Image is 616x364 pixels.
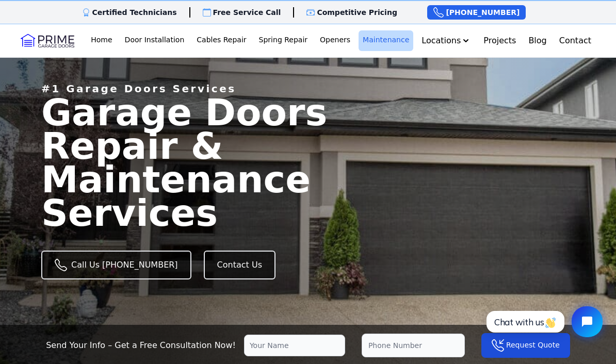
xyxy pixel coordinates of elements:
input: Your Name [244,335,345,356]
span: Garage Doors Repair & Maintenance Services [41,96,440,229]
a: Spring Repair [255,30,312,51]
input: Phone Number [362,334,465,357]
img: Logo [21,32,74,49]
a: Projects [479,30,520,51]
a: Cables Repair [192,30,250,51]
p: Certified Technicians [92,7,177,18]
a: Door Installation [121,30,189,51]
p: Free Service Call [213,7,281,18]
p: Competitive Pricing [317,7,397,18]
a: Contact [555,30,595,51]
p: #1 Garage Doors Services [41,81,236,96]
button: Request Quote [481,333,570,358]
a: Blog [524,30,550,51]
a: Call Us [PHONE_NUMBER] [41,251,191,279]
a: Contact Us [204,251,275,279]
a: Home [87,30,116,51]
a: Openers [316,30,354,51]
a: Maintenance [359,30,413,51]
a: [PHONE_NUMBER] [427,5,526,20]
p: Send Your Info – Get a Free Consultation Now! [46,339,236,352]
button: Locations [417,30,475,51]
iframe: Tidio Chat [475,297,611,346]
